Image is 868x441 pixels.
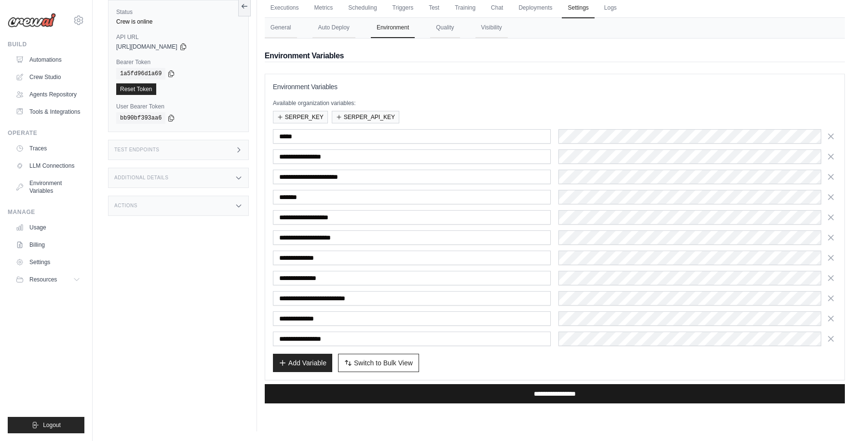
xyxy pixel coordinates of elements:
[12,87,84,102] a: Agents Repository
[43,421,61,429] span: Logout
[114,203,137,209] h3: Actions
[116,33,241,41] label: API URL
[338,354,419,372] button: Switch to Bulk View
[8,13,56,27] img: Logo
[12,69,84,85] a: Crew Studio
[312,18,355,38] button: Auto Deploy
[332,111,399,123] button: SERPER_API_KEY
[116,103,241,110] label: User Bearer Token
[12,52,84,67] a: Automations
[371,18,415,38] button: Environment
[273,99,837,107] p: Available organization variables:
[29,276,57,283] span: Resources
[12,141,84,156] a: Traces
[430,18,460,38] button: Quality
[12,104,84,120] a: Tools & Integrations
[273,82,837,92] h3: Environment Variables
[114,147,160,153] h3: Test Endpoints
[114,175,168,181] h3: Additional Details
[116,112,165,124] code: bb90bf393aa6
[12,158,84,174] a: LLM Connections
[12,254,84,270] a: Settings
[116,43,177,51] span: [URL][DOMAIN_NAME]
[265,50,845,62] h2: Environment Variables
[273,354,332,372] button: Add Variable
[273,111,328,123] button: SERPER_KEY
[12,220,84,235] a: Usage
[12,237,84,253] a: Billing
[8,129,84,137] div: Operate
[116,68,165,80] code: 1a5fd96d1a69
[12,175,84,199] a: Environment Variables
[8,40,84,48] div: Build
[116,18,241,26] div: Crew is online
[12,272,84,287] button: Resources
[116,83,156,95] a: Reset Token
[8,208,84,216] div: Manage
[265,18,297,38] button: General
[116,8,241,16] label: Status
[354,358,413,368] span: Switch to Bulk View
[116,58,241,66] label: Bearer Token
[475,18,508,38] button: Visibility
[265,18,845,38] nav: Tabs
[8,417,84,433] button: Logout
